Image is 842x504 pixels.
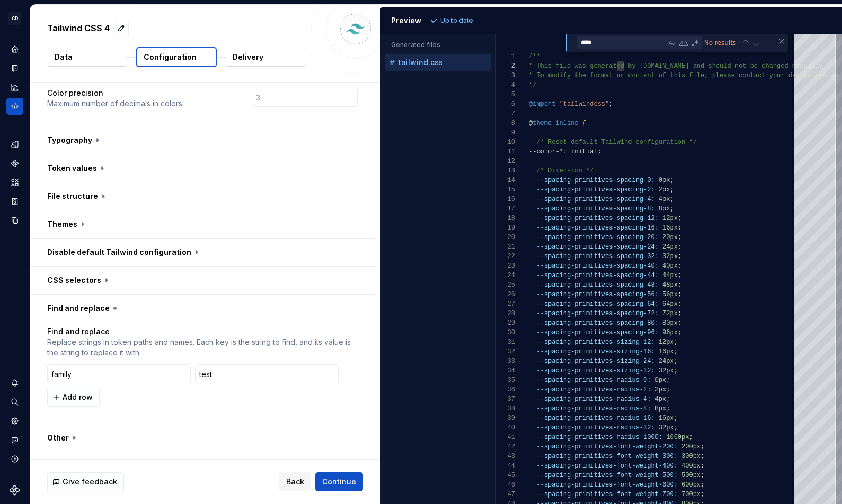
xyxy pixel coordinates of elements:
button: tailwind.css [385,57,491,68]
span: ; [678,291,681,298]
a: Assets [6,174,23,191]
span: 32px [659,367,674,374]
span: 96px [662,329,678,336]
div: 42 [496,442,515,452]
div: 9 [496,128,515,138]
div: 5 [496,90,515,99]
span: 72px [662,310,678,317]
a: Components [6,155,23,172]
span: 24px [659,358,674,365]
div: 10 [496,138,515,147]
span: "tailwindcss" [559,100,609,108]
span: 20px [662,234,678,241]
p: tailwind.css [398,58,443,67]
div: 23 [496,261,515,271]
span: ; [673,348,677,355]
span: 4px [654,396,666,403]
span: --spacing-primitives-spacing-48: [536,281,658,289]
p: Delivery [233,52,263,62]
div: 38 [496,404,515,414]
span: --spacing-primitives-spacing-2: [536,186,654,194]
span: 700px [681,491,701,498]
button: Back [279,472,311,491]
span: ; [701,462,704,470]
span: --spacing-primitives-radius-2: [536,386,651,393]
div: Settings [6,413,23,429]
div: No results [703,36,740,49]
div: 16 [496,195,515,204]
span: ; [701,481,704,489]
span: theme [533,120,552,127]
span: --spacing-primitives-sizing-16: [536,348,654,355]
span: inline [555,120,578,127]
div: Use Regular Expression (⌥⌘R) [690,38,701,48]
span: 16px [659,348,674,355]
div: 46 [496,480,515,490]
span: ; [673,338,677,346]
span: --color-*: initial; [529,148,601,155]
div: 28 [496,309,515,318]
span: --spacing-primitives-spacing-40: [536,262,658,270]
div: 39 [496,414,515,423]
button: Notifications [6,374,23,391]
span: ; [673,424,677,432]
span: 500px [681,472,701,479]
span: Add row [63,392,93,402]
span: ; [678,300,681,308]
div: 15 [496,185,515,195]
span: --spacing-primitives-sizing-12: [536,338,654,346]
p: Tailwind CSS 4 [47,22,110,34]
span: 64px [662,300,678,308]
span: ; [678,262,681,270]
span: 44px [662,272,678,279]
p: Generated files [391,41,485,49]
div: 19 [496,223,515,233]
div: 2 [496,61,515,71]
p: Configuration [144,52,197,62]
div: Find / Replace [566,34,788,52]
span: ; [678,272,681,279]
span: { [582,120,586,127]
button: Give feedback [47,472,124,491]
div: 3 [496,71,515,80]
span: --spacing-primitives-font-weight-200: [536,443,677,451]
span: --spacing-primitives-spacing-32: [536,253,658,260]
span: Give feedback [63,476,117,487]
a: Design tokens [6,136,23,153]
span: uld not be changed manually. [720,62,827,70]
span: --spacing-primitives-font-weight-700: [536,491,677,498]
div: 45 [496,471,515,480]
span: ; [673,415,677,422]
span: ; [678,253,681,260]
div: 29 [496,318,515,328]
p: Up to date [440,16,473,25]
span: 600px [681,481,701,489]
span: --spacing-primitives-spacing-8: [536,205,654,213]
button: Search ⌘K [6,393,23,410]
div: Previous Match (⇧Enter) [741,39,750,47]
span: --spacing-primitives-radius-4: [536,396,651,403]
span: ; [701,472,704,479]
span: ; [666,386,670,393]
a: Home [6,41,23,58]
span: 16px [662,224,678,232]
span: ; [678,224,681,232]
span: 80px [662,319,678,327]
div: 13 [496,166,515,176]
div: 30 [496,328,515,337]
div: 36 [496,385,515,395]
a: Supernova Logo [10,485,20,496]
span: --spacing-primitives-spacing-4: [536,196,654,203]
span: 32px [662,253,678,260]
span: --spacing-primitives-radius-16: [536,415,654,422]
span: --spacing-primitives-spacing-80: [536,319,658,327]
input: 3 [252,88,358,107]
div: 18 [496,214,515,223]
span: 12px [659,338,674,346]
div: 14 [496,176,515,185]
a: Storybook stories [6,193,23,210]
div: 33 [496,356,515,366]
